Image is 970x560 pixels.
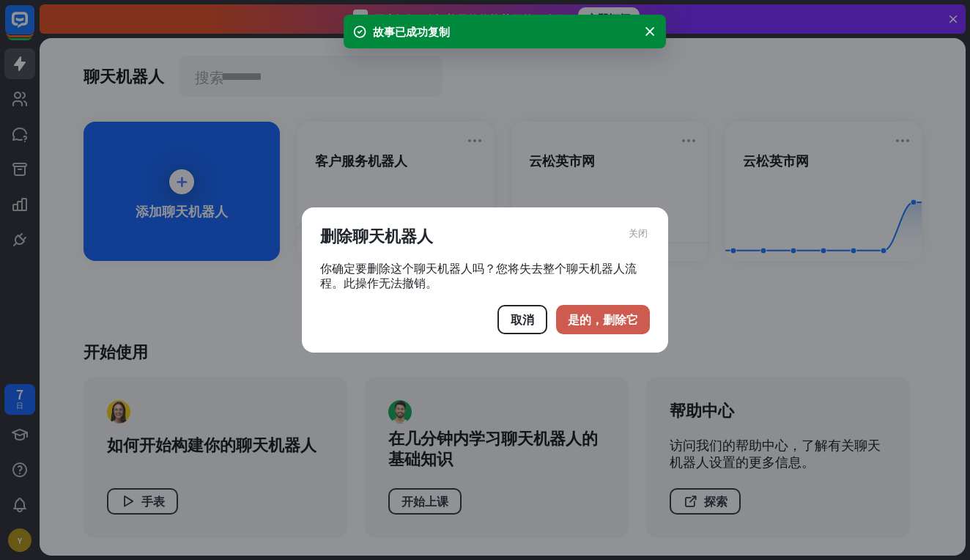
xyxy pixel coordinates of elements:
[556,305,650,334] button: 是的，删除它
[320,226,650,246] div: 删除聊天机器人
[497,305,547,334] button: 取消
[12,6,56,50] button: 打开LiveChat聊天小部件
[320,261,650,290] div: 你确定要删除这个聊天机器人吗？您将失去整个聊天机器人流程。此操作无法撤销。
[629,228,648,237] i: 关闭
[373,24,637,40] div: 故事已成功复制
